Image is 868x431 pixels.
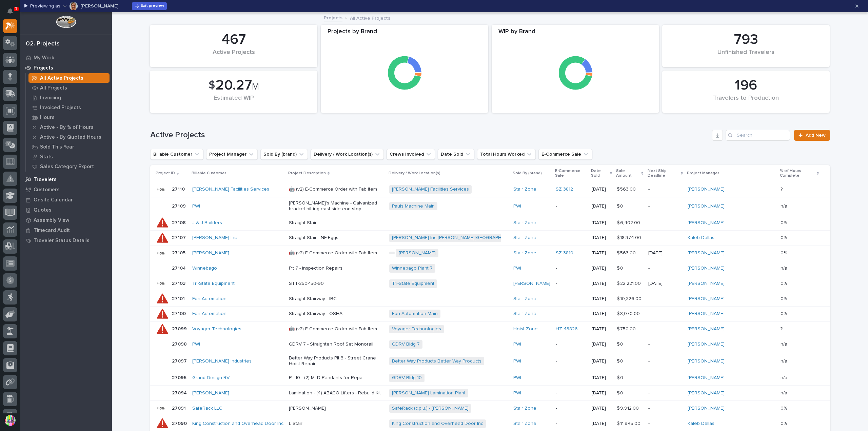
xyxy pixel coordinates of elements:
a: All Projects [26,83,112,93]
button: Project Manager [206,149,258,160]
p: [DATE] [648,250,683,256]
a: Pauls Machine Main [392,203,435,209]
p: $ 563.00 [617,249,637,256]
p: $ 563.00 [617,185,637,192]
a: [PERSON_NAME] Industries [192,358,252,364]
div: 02. Projects [26,40,60,48]
tr: 2710027100 Fori Automation Straight Stairway - OSHAFori Automation Main Stair Zone -[DATE]$ 8,070... [150,306,830,321]
img: Brittany Wendell [7,128,18,138]
div: WIP by Brand [492,28,659,39]
p: $ 0 [617,264,625,271]
p: Quotes [34,207,52,213]
button: Notifications [3,4,17,18]
span: • [56,116,59,121]
a: [PERSON_NAME] [688,311,725,317]
div: Notifications1 [8,8,17,19]
p: [DATE] [592,281,611,287]
a: Tri-State Equipment [392,281,434,287]
p: n/a [781,202,789,209]
p: Invoicing [40,95,61,101]
p: $ 10,326.00 [617,295,643,302]
a: Stair Zone [513,250,536,256]
p: Lamination - (4) ABACO Lifters - Rebuild Kit [289,390,384,396]
a: Sales Category Export [26,162,112,171]
p: Straight Stairway - OSHA [289,311,384,317]
input: Clear [18,54,112,61]
a: Stats [26,152,112,161]
p: All Active Projects [40,75,83,81]
p: ? [781,185,784,192]
p: Sales Category Export [40,164,94,170]
img: 1736555164131-43832dd5-751b-4058-ba23-39d91318e5a0 [7,75,19,87]
p: - [648,296,683,302]
p: n/a [781,264,789,271]
p: 0% [781,404,788,411]
p: 27110 [172,185,186,192]
p: 0% [781,310,788,317]
p: [DATE] [648,281,683,287]
p: - [556,421,586,427]
p: 27098 [172,340,188,347]
button: Total Hours Worked [477,149,536,160]
p: - [648,341,683,347]
p: 27099 [172,325,188,332]
a: King Construction and Overhead Door Inc [192,421,283,427]
button: Billable Customer [150,149,203,160]
p: - [556,266,586,271]
p: $ 6,402.00 [617,219,642,226]
p: L Stair [289,421,384,427]
img: 1736555164131-43832dd5-751b-4058-ba23-39d91318e5a0 [14,134,19,140]
p: [DATE] [592,375,611,381]
p: 27101 [172,295,186,302]
a: SZ 3812 [556,187,573,192]
a: [PERSON_NAME] Facilities Services [192,187,269,192]
a: [PERSON_NAME] [688,326,725,332]
a: 📖Help Docs [4,159,40,172]
p: [DATE] [592,220,611,226]
a: PWI [513,390,521,396]
span: Add New [806,133,826,138]
span: Help Docs [14,162,37,169]
p: 27094 [172,389,188,396]
a: [PERSON_NAME] [513,281,550,287]
a: [PERSON_NAME] [688,250,725,256]
p: Plt 10 - (2) MLD Pendants for Repair [289,375,384,381]
img: Brittany [7,109,18,120]
a: Projects [20,63,112,73]
p: - [556,203,586,209]
p: - [556,406,586,411]
h1: Active Projects [150,130,710,140]
p: - [648,187,683,192]
p: Straight Stairway - IBC [289,296,384,302]
a: [PERSON_NAME] [688,281,725,287]
p: Customers [34,187,60,193]
a: SafeRack (c.p.u.) - [PERSON_NAME] [392,406,469,411]
a: Stair Zone [513,311,536,317]
a: GDRV Bldg 7 [392,341,420,347]
p: E-Commerce Sale [555,167,587,180]
p: - [556,235,586,241]
p: 1 [15,6,17,11]
a: PWI [192,203,200,209]
tr: 2711027110 [PERSON_NAME] Facilities Services 🤖 (v2) E-Commerce Order with Fab Item[PERSON_NAME] F... [150,182,830,197]
p: 0% [781,234,788,241]
p: $ 0 [617,374,625,381]
p: 27105 [172,249,187,256]
a: GDRV Bldg 10 [392,375,422,381]
p: [DATE] [592,235,611,241]
div: We're available if you need us! [31,82,93,87]
div: Projects by Brand [321,28,488,39]
a: Onsite Calendar [20,195,112,205]
p: 0% [781,249,788,256]
a: Hours [26,113,112,122]
p: - [648,421,683,427]
button: Crews Involved [387,149,435,160]
p: - [556,220,586,226]
a: Better Way Products Better Way Products [392,358,481,364]
a: Voyager Technologies [392,326,441,332]
div: 467 [161,31,306,48]
p: [DATE] [592,390,611,396]
a: Invoicing [26,93,112,102]
a: SafeRack LLC [192,406,222,411]
p: [DATE] [592,421,611,427]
